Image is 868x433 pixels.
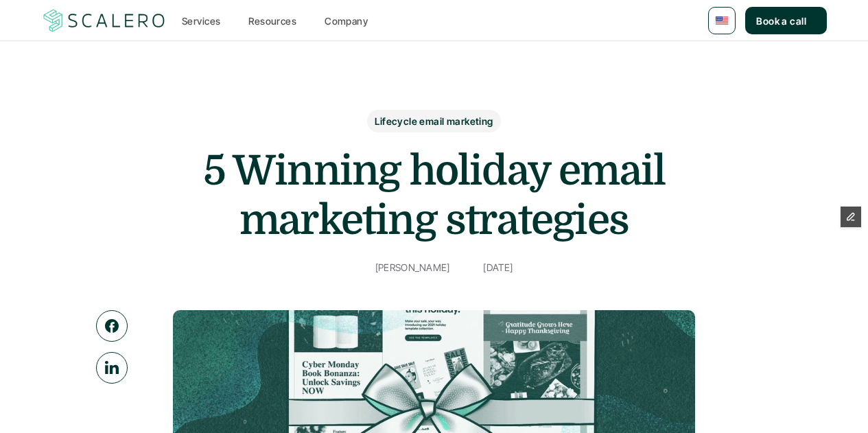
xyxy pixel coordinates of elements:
[375,114,493,128] p: Lifecycle email marketing
[248,14,296,28] p: Resources
[756,14,806,28] p: Book a call
[483,259,513,276] p: [DATE]
[41,8,167,33] a: Scalero company logo
[375,259,450,276] p: [PERSON_NAME]
[841,207,861,227] button: Edit Framer Content
[745,7,827,34] a: Book a call
[41,8,167,34] img: Scalero company logo
[160,146,709,245] h1: 5 Winning holiday email marketing strategies
[325,14,368,28] p: Company
[182,14,220,28] p: Services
